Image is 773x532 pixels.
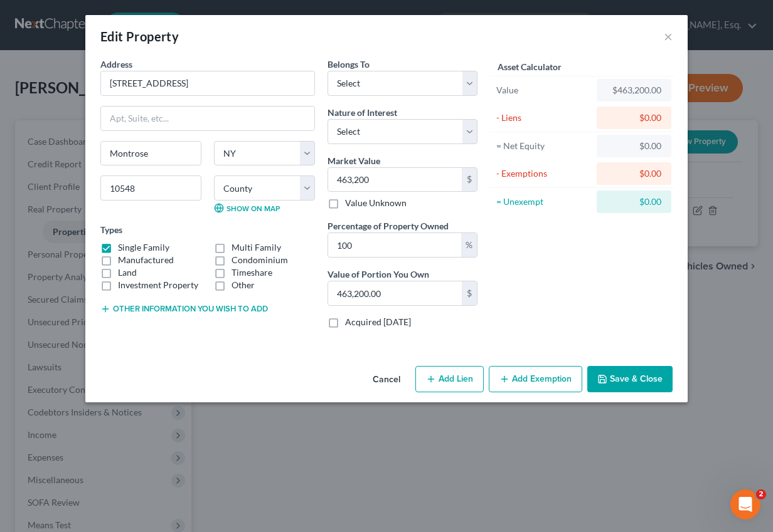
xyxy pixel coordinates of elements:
[462,281,477,305] div: $
[496,112,591,124] div: - Liens
[345,197,407,209] label: Value Unknown
[100,28,179,45] div: Edit Property
[328,154,380,167] label: Market Value
[607,84,661,96] div: $463,200.00
[232,279,255,291] label: Other
[496,140,591,152] div: = Net Equity
[730,489,760,519] iframe: Intercom live chat
[100,175,201,201] input: Enter zip...
[118,279,198,291] label: Investment Property
[462,168,477,192] div: $
[101,71,314,95] input: Enter address...
[100,223,122,236] label: Types
[756,489,766,499] span: 2
[363,367,410,392] button: Cancel
[232,266,272,279] label: Timeshare
[607,196,661,208] div: $0.00
[607,112,661,124] div: $0.00
[607,140,661,152] div: $0.00
[496,167,591,180] div: - Exemptions
[232,254,288,266] label: Condominium
[328,106,397,119] label: Nature of Interest
[498,60,562,73] label: Asset Calculator
[118,254,174,266] label: Manufactured
[328,219,449,232] label: Percentage of Property Owned
[461,233,477,257] div: %
[664,29,673,44] button: ×
[328,281,462,305] input: 0.00
[489,366,582,392] button: Add Exemption
[587,366,673,392] button: Save & Close
[232,241,281,254] label: Multi Family
[118,241,169,254] label: Single Family
[100,304,268,314] button: Other information you wish to add
[101,107,314,130] input: Apt, Suite, etc...
[345,316,411,328] label: Acquired [DATE]
[100,59,132,70] span: Address
[328,59,370,70] span: Belongs To
[328,268,429,281] label: Value of Portion You Own
[328,233,461,257] input: 0.00
[607,167,661,180] div: $0.00
[328,168,462,192] input: 0.00
[101,142,201,165] input: Enter city...
[496,84,591,96] div: Value
[214,203,280,213] a: Show on Map
[118,266,137,279] label: Land
[496,196,591,208] div: = Unexempt
[415,366,484,392] button: Add Lien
